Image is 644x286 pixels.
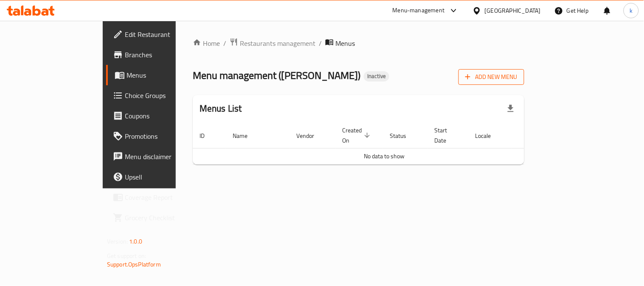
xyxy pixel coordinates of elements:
[475,131,502,141] span: Locale
[107,250,146,261] span: Get support on:
[342,125,373,146] span: Created On
[501,98,521,119] div: Export file
[485,6,541,15] div: [GEOGRAPHIC_DATA]
[125,29,203,39] span: Edit Restaurant
[296,131,325,141] span: Vendor
[106,45,210,65] a: Branches
[106,85,210,106] a: Choice Groups
[106,167,210,187] a: Upsell
[106,106,210,126] a: Coupons
[129,236,142,247] span: 1.0.0
[364,73,389,80] span: Inactive
[193,38,524,49] nav: breadcrumb
[193,123,576,165] table: enhanced table
[458,69,524,85] button: Add New Menu
[125,111,203,121] span: Coupons
[125,192,203,202] span: Coverage Report
[107,236,128,247] span: Version:
[434,125,458,146] span: Start Date
[223,38,226,48] li: /
[465,72,517,82] span: Add New Menu
[125,131,203,141] span: Promotions
[106,146,210,167] a: Menu disclaimer
[106,187,210,207] a: Coverage Report
[240,38,315,48] span: Restaurants management
[106,126,210,146] a: Promotions
[230,38,315,49] a: Restaurants management
[193,66,360,85] span: Menu management ( [PERSON_NAME] )
[335,38,355,48] span: Menus
[125,50,203,60] span: Branches
[125,172,203,182] span: Upsell
[393,6,445,16] div: Menu-management
[233,131,259,141] span: Name
[319,38,322,48] li: /
[125,151,203,162] span: Menu disclaimer
[364,151,405,162] span: No data to show
[512,123,576,149] th: Actions
[106,65,210,85] a: Menus
[200,131,216,141] span: ID
[364,71,389,81] div: Inactive
[630,6,633,15] span: k
[106,24,210,45] a: Edit Restaurant
[127,70,203,80] span: Menus
[125,213,203,223] span: Grocery Checklist
[200,102,242,115] h2: Menus List
[125,90,203,101] span: Choice Groups
[106,207,210,228] a: Grocery Checklist
[390,131,417,141] span: Status
[107,259,161,270] a: Support.OpsPlatform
